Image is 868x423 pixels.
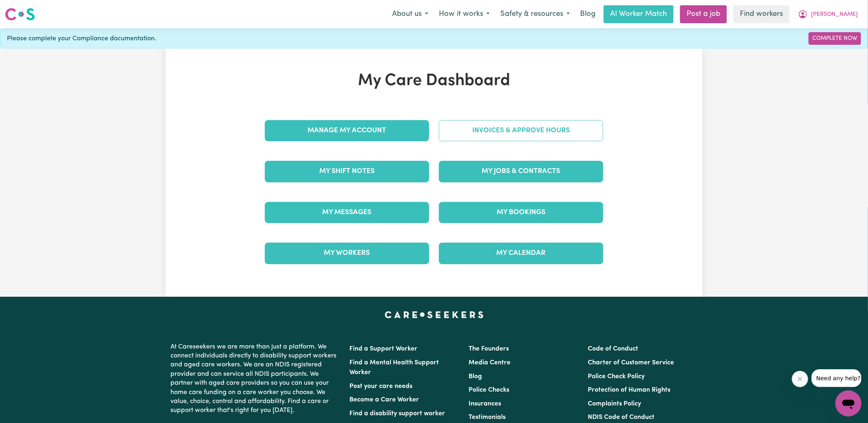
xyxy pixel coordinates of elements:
a: Blog [469,373,482,380]
a: Find a Mental Health Support Worker [349,359,439,376]
a: Complaints Policy [588,401,641,407]
a: My Calendar [439,243,603,264]
iframe: Button to launch messaging window [835,390,861,416]
a: My Jobs & Contracts [439,161,603,182]
a: Post your care needs [349,383,412,390]
a: My Shift Notes [265,161,429,182]
p: At Careseekers we are more than just a platform. We connect individuals directly to disability su... [170,339,340,419]
a: Code of Conduct [588,346,639,352]
span: Please complete your Compliance documentation. [7,34,156,44]
a: My Workers [265,243,429,264]
a: Manage My Account [265,120,429,141]
a: The Founders [469,346,509,352]
span: [PERSON_NAME] [811,10,858,19]
a: Complete Now [809,32,861,45]
a: Charter of Customer Service [588,359,674,366]
a: Become a Care Worker [349,397,419,403]
button: About us [387,6,434,23]
a: NDIS Code of Conduct [588,414,655,421]
a: AI Worker Match [604,5,674,23]
a: Blog [575,5,600,23]
a: Invoices & Approve Hours [439,120,603,141]
a: My Messages [265,202,429,223]
button: My Account [793,6,863,23]
a: Protection of Human Rights [588,387,671,393]
a: Careseekers logo [5,5,35,24]
button: How it works [434,6,495,23]
iframe: Close message [792,371,808,387]
h1: My Care Dashboard [260,71,608,91]
a: Police Check Policy [588,373,645,380]
a: Post a job [680,5,727,23]
iframe: Message from company [811,369,861,387]
a: Testimonials [469,414,506,421]
a: Find workers [733,5,789,23]
a: Careseekers home page [385,311,484,318]
a: My Bookings [439,202,603,223]
a: Police Checks [469,387,509,393]
a: Insurances [469,401,501,407]
img: Careseekers logo [5,7,35,22]
a: Media Centre [469,359,510,366]
button: Safety & resources [495,6,575,23]
a: Find a disability support worker [349,410,445,417]
a: Find a Support Worker [349,346,417,352]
